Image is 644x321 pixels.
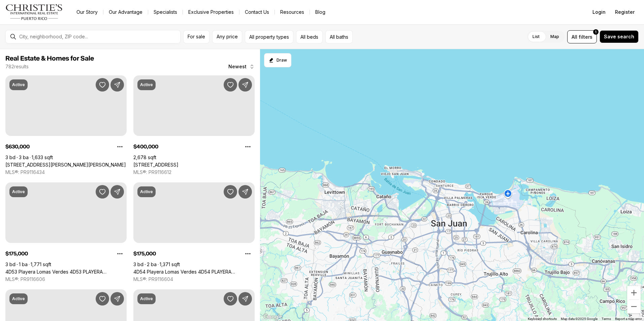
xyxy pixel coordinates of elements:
button: Save Property: 4D54 Playera Lomas Verdes 4D54 PLAYERA LOMAS VERDES [224,185,237,199]
button: Register [611,5,639,19]
img: logo [5,4,63,20]
button: Save Property: 4RN8 CALLE VIA 37 [224,78,237,92]
span: Register [615,9,635,15]
p: Active [140,189,153,194]
span: filters [579,33,592,40]
p: Active [12,189,25,194]
button: Save Property: 286 CALLE JUNIN #J307 [96,292,109,306]
button: Any price [212,30,242,43]
a: Exclusive Properties [183,7,239,17]
button: Allfilters1 [567,30,597,43]
button: Save Property: 602 MANUEL FERNANDEZ JUNCOS AVE #1,27 & 28 [224,292,237,306]
span: 1 [595,29,597,35]
span: Newest [228,64,247,69]
p: 782 results [5,64,29,69]
a: Our Advantage [103,7,148,17]
a: 4D53 Playera Lomas Verdes 4D53 PLAYERA LOMAS VERDES, BAYAMON PR, 00956 [5,269,127,275]
button: For sale [183,30,210,43]
button: Zoom in [627,286,641,299]
button: All baths [325,30,353,43]
a: Report a map error [615,317,642,321]
button: Newest [224,60,259,73]
a: 4D54 Playera Lomas Verdes 4D54 PLAYERA LOMAS VERDES, BAYAMON PR, 00956 [133,269,255,275]
span: Any price [217,34,238,39]
label: Map [545,31,565,43]
button: Save Property: 4D53 Playera Lomas Verdes 4D53 PLAYERA LOMAS VERDES [96,185,109,199]
button: Start drawing [264,53,291,67]
p: Active [140,82,153,87]
button: Zoom out [627,300,641,313]
button: Save Property: 1304 CALLE WILSON #7S [96,78,109,92]
button: Property options [113,140,127,153]
a: 1304 CALLE WILSON #7S, SAN JUAN PR, 00907 [5,162,126,168]
span: For sale [188,34,205,39]
p: Active [12,82,25,87]
button: All beds [296,30,323,43]
a: Terms (opens in new tab) [602,317,611,321]
button: Login [588,5,610,19]
button: Property options [241,140,255,153]
a: Our Story [71,7,103,17]
button: Property options [241,247,255,260]
button: All property types [245,30,293,43]
span: Real Estate & Homes for Sale [5,55,94,62]
a: 4RN8 CALLE VIA 37, CAROLINA PR, 00983 [133,162,179,168]
span: All [572,33,577,40]
span: Login [592,9,606,15]
button: Save search [600,30,639,43]
a: Blog [310,7,331,17]
a: Specialists [148,7,183,17]
span: Save search [604,34,634,39]
span: Map data ©2025 Google [561,317,598,321]
a: Resources [275,7,310,17]
p: Active [12,296,25,301]
label: List [527,31,545,43]
button: Contact Us [239,7,275,17]
p: Active [140,296,153,301]
button: Property options [113,247,127,260]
